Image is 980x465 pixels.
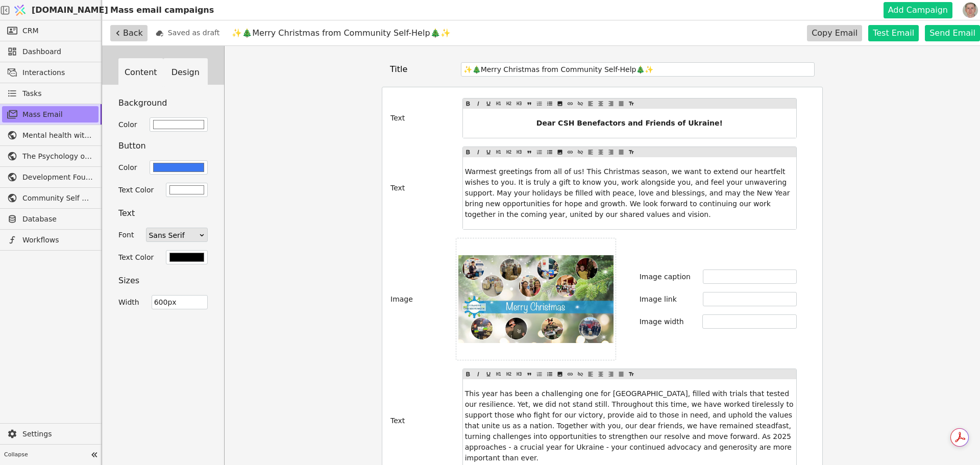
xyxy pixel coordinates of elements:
a: Workflows [2,232,99,248]
label: Text Color [118,252,154,263]
label: Color [118,162,137,173]
a: Back [102,25,156,41]
span: Dear CSH Benefactors and Friends of Ukraine! [536,119,723,127]
label: Image width [640,316,684,327]
span: CRM [22,26,39,36]
img: 1560949290925-CROPPED-IMG_0201-2-.jpg [963,3,978,18]
a: Database [2,211,99,227]
span: Database [22,214,93,225]
span: Settings [22,429,93,439]
label: Image [390,294,413,305]
span: Development Foundation [22,172,93,183]
button: Send Email [925,25,980,41]
a: Mass Email [2,106,99,123]
button: Add Campaign [884,2,952,18]
span: Workflows [22,235,93,246]
h4: Background [118,97,208,109]
h4: Sizes [118,275,208,287]
label: Image link [640,294,677,305]
span: Mass Email [22,109,93,120]
a: Dashboard [2,43,99,60]
span: Interactions [22,67,93,78]
button: Copy Email [807,25,862,41]
img: Image [458,255,614,342]
span: Mental health without prejudice project [22,130,93,141]
label: Title [390,63,407,76]
a: Interactions [2,64,99,81]
h4: Button [118,140,208,152]
label: Width [118,297,139,308]
span: The Psychology of War [22,151,93,162]
label: Text [390,415,405,426]
div: Sans Serif [149,228,199,242]
button: Back [110,25,148,41]
span: Community Self Help [22,193,93,204]
a: Development Foundation [2,169,99,185]
span: This year has been a challenging one for [GEOGRAPHIC_DATA], filled with trials that tested our re... [465,389,796,462]
p: Saved as draft [156,28,219,38]
button: Content [118,58,163,87]
label: Image caption [640,272,691,282]
label: Text [390,183,405,193]
span: Warmest greetings from all of us! This Christmas season, we want to extend our heartfelt wishes t... [465,167,792,218]
a: Settings [2,426,99,442]
a: [DOMAIN_NAME] [10,1,102,20]
p: Mass email campaigns [110,4,214,16]
h1: ✨🎄Merry Christmas from Community Self-Help🎄✨ [232,27,450,39]
label: Text Color [118,185,154,195]
span: Tasks [22,88,42,99]
span: Collapse [4,451,87,459]
label: Color [118,119,137,130]
a: The Psychology of War [2,148,99,164]
a: Tasks [2,85,99,102]
h4: Text [118,207,208,219]
a: CRM [2,22,99,39]
button: Design [163,58,208,87]
button: Test Email [868,25,919,41]
span: [DOMAIN_NAME] [32,4,108,16]
img: Logo [12,1,28,20]
label: Text [390,113,405,124]
a: Community Self Help [2,190,99,206]
label: Font [118,230,134,240]
span: Dashboard [22,46,93,57]
a: Mental health without prejudice project [2,127,99,143]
